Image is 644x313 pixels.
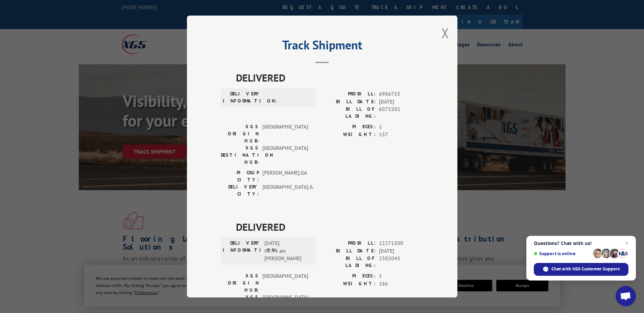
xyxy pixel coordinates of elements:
span: Close chat [623,239,631,247]
label: DELIVERY INFORMATION: [223,90,261,105]
span: 137 [379,131,424,139]
label: DELIVERY INFORMATION: [223,240,261,263]
label: WEIGHT: [322,131,376,139]
label: WEIGHT: [322,280,376,288]
span: 1 [379,123,424,131]
span: [PERSON_NAME] , GA [262,169,308,183]
span: [GEOGRAPHIC_DATA] [262,144,308,166]
span: 186 [379,280,424,288]
label: PIECES: [322,272,376,280]
span: Support is online [534,251,591,256]
span: [GEOGRAPHIC_DATA] , IL [262,183,308,198]
label: PROBILL: [322,240,376,247]
span: 1 [379,272,424,280]
span: [DATE] 09:49 am [PERSON_NAME] [264,240,310,263]
span: [GEOGRAPHIC_DATA] [262,272,308,294]
label: BILL DATE: [322,98,376,106]
span: Questions? Chat with us! [534,241,628,246]
label: XGS ORIGIN HUB: [221,272,259,294]
span: DELIVERED [236,219,424,234]
span: DELIVERED [236,70,424,85]
label: PROBILL: [322,90,376,98]
h2: Track Shipment [221,40,424,53]
span: 6073202 [379,106,424,120]
span: Chat with XGS Customer Support [551,266,620,272]
button: Close modal [442,24,449,42]
label: BILL OF LADING: [322,255,376,269]
div: Chat with XGS Customer Support [534,263,628,276]
label: XGS DESTINATION HUB: [221,144,259,166]
span: [GEOGRAPHIC_DATA] [262,123,308,144]
span: 2302045 [379,255,424,269]
span: [DATE] [379,247,424,255]
label: BILL DATE: [322,247,376,255]
label: PIECES: [322,123,376,131]
label: DELIVERY CITY: [221,183,259,198]
span: 6986755 [379,90,424,98]
div: Open chat [616,286,636,306]
span: [DATE] [379,98,424,106]
label: XGS ORIGIN HUB: [221,123,259,144]
span: 12271500 [379,240,424,247]
label: BILL OF LADING: [322,106,376,120]
label: PICKUP CITY: [221,169,259,183]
